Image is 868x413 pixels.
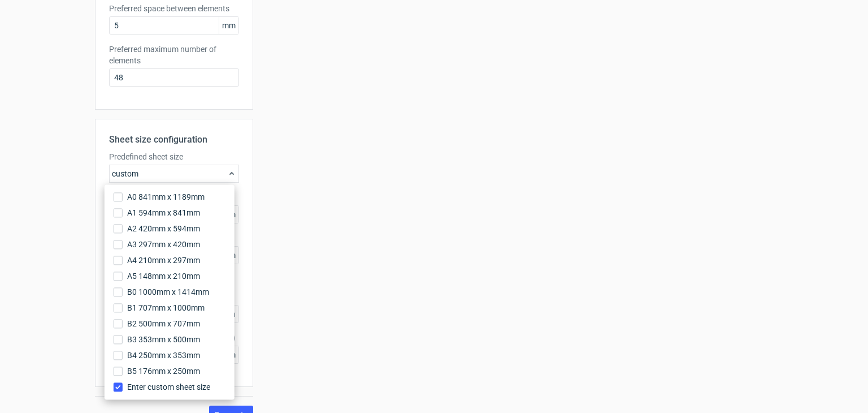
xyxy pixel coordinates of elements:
span: B1 707mm x 1000mm [127,302,205,313]
span: A5 148mm x 210mm [127,270,200,282]
label: Preferred maximum number of elements [109,44,239,66]
label: Predefined sheet size [109,151,239,162]
span: B5 176mm x 250mm [127,365,200,377]
span: A2 420mm x 594mm [127,223,200,234]
span: B2 500mm x 707mm [127,318,200,329]
h2: Sheet size configuration [109,133,239,147]
span: A1 594mm x 841mm [127,207,200,218]
span: A3 297mm x 420mm [127,239,200,250]
div: custom [109,165,239,183]
label: Preferred space between elements [109,3,239,14]
span: A4 210mm x 297mm [127,255,200,266]
span: B4 250mm x 353mm [127,350,200,361]
span: B3 353mm x 500mm [127,334,200,345]
span: Enter custom sheet size [127,381,210,393]
span: A0 841mm x 1189mm [127,191,205,203]
span: B0 1000mm x 1414mm [127,286,209,298]
span: mm [219,17,238,34]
